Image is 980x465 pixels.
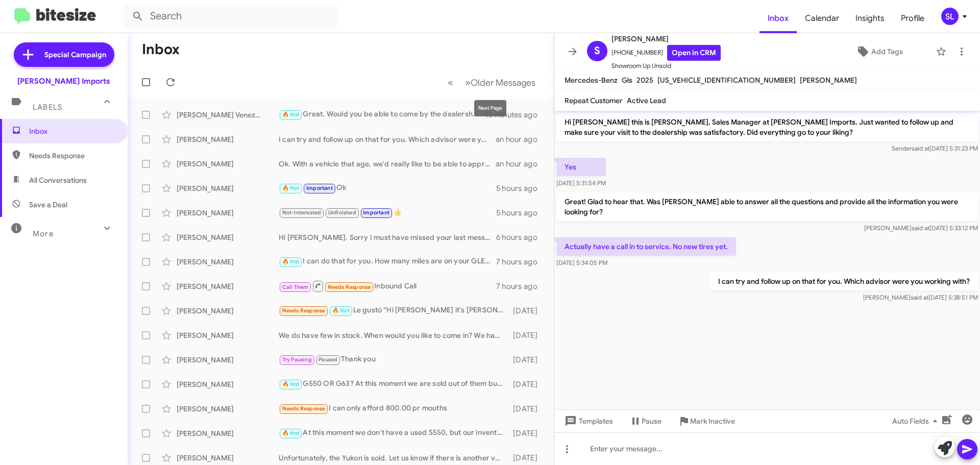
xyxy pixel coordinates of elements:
span: Templates [562,412,613,430]
span: Older Messages [471,77,535,88]
span: 2025 [636,76,653,85]
span: Showroom Up Unsold [611,61,721,71]
span: Try Pausing [282,356,312,363]
span: Repeat Customer [565,96,623,105]
a: Open in CRM [667,45,721,61]
span: Pause [642,412,661,430]
span: 🔥 Hot [282,111,300,118]
div: Thank you [279,354,508,365]
span: Paused [318,356,337,363]
span: Inbox [29,126,116,136]
input: Search [124,4,338,29]
span: Important [363,209,389,216]
button: Next [459,72,542,93]
span: [PERSON_NAME] [DATE] 5:33:12 PM [864,224,978,232]
span: 🔥 Hot [282,381,300,387]
div: Unfortunately, the Yukon is sold. Let us know if there is another vehicle that catches your eye. [279,453,508,463]
div: [PERSON_NAME] [177,183,279,193]
div: [PERSON_NAME] [177,257,279,267]
span: Sender [DATE] 5:31:23 PM [892,144,978,152]
span: Auto Fields [892,412,941,430]
div: an hour ago [496,159,546,169]
span: Needs Response [282,405,326,412]
div: [PERSON_NAME] Imports [17,76,110,86]
span: said at [911,293,928,301]
div: [PERSON_NAME] [177,232,279,242]
span: Needs Response [282,307,326,314]
span: 🔥 Hot [282,258,300,265]
span: S [594,43,600,59]
div: [DATE] [508,379,546,389]
div: [DATE] [508,330,546,340]
span: » [465,76,471,89]
button: Add Tags [826,42,931,61]
span: Labels [33,103,62,112]
div: [DATE] [508,355,546,365]
div: [DATE] [508,306,546,316]
div: 5 hours ago [496,208,546,218]
div: 7 hours ago [496,257,546,267]
span: Special Campaign [44,50,106,60]
div: [PERSON_NAME] [177,379,279,389]
div: [PERSON_NAME] [177,404,279,414]
div: Hi [PERSON_NAME]. Sorry I must have missed your last message. What kind of Chevy/GMC/Cadillac are... [279,232,496,242]
span: Mercedes-Benz [565,76,618,85]
span: Mark Inactive [690,412,735,430]
span: said at [912,224,929,232]
p: Yes [556,158,606,176]
a: Special Campaign [14,42,114,67]
div: [DATE] [508,404,546,414]
span: Call Them [282,284,309,290]
div: We do have few in stock. When would you like to come in? We have an opening [DATE] at 1:15pm or 5... [279,330,508,340]
div: 43 minutes ago [484,110,546,120]
div: I can try and follow up on that for you. Which advisor were you working with? [279,134,496,144]
span: 🔥 Hot [332,307,350,314]
div: 5 hours ago [496,183,546,193]
div: [PERSON_NAME] [177,330,279,340]
div: At this moment we don't have a used S550, but our inventory changes by the day. [279,427,508,439]
p: I can try and follow up on that for you. Which advisor were you working with? [710,272,978,290]
span: Save a Deal [29,200,67,210]
div: [PERSON_NAME] Venezuela [177,110,279,120]
div: an hour ago [496,134,546,144]
div: G550 OR G63? At this moment we are sold out of them but getting a white G550 next month. [279,378,508,390]
div: [PERSON_NAME] [177,159,279,169]
span: [PHONE_NUMBER] [611,45,721,61]
div: Ok. With a vehicle that age, we'd really like to be able to appraise it in person so that we can ... [279,159,496,169]
span: « [448,76,453,89]
div: I can only afford 800.00 pr mouths [279,403,508,414]
span: [DATE] 5:31:54 PM [556,179,606,187]
span: Profile [893,4,933,33]
div: [DATE] [508,428,546,438]
div: [PERSON_NAME] [177,428,279,438]
a: Calendar [797,4,847,33]
div: Great. Would you be able to come by the dealership some time in the next couple of days for a few... [279,109,484,120]
div: [PERSON_NAME] [177,355,279,365]
span: 🔥 Hot [282,430,300,436]
p: Actually have a call in to service. No new tires yet. [556,237,736,256]
div: [PERSON_NAME] [177,281,279,291]
div: Le gustó “Hi [PERSON_NAME] it's [PERSON_NAME] at [PERSON_NAME] Imports. I saw you've been in touc... [279,305,508,316]
span: Gls [622,76,632,85]
button: Mark Inactive [670,412,743,430]
nav: Page navigation example [442,72,542,93]
button: Templates [554,412,621,430]
span: Needs Response [29,151,116,161]
span: [PERSON_NAME] [611,33,721,45]
div: [PERSON_NAME] [177,208,279,218]
button: SL [933,8,969,25]
div: 6 hours ago [496,232,546,242]
span: Active Lead [627,96,666,105]
div: SL [941,8,959,25]
div: 👍 [279,207,496,218]
span: said at [912,144,929,152]
div: Inbound Call [279,280,496,292]
a: Inbox [759,4,797,33]
span: More [33,229,54,238]
a: Insights [847,4,893,33]
span: [US_VEHICLE_IDENTIFICATION_NUMBER] [657,76,796,85]
div: 7 hours ago [496,281,546,291]
div: [PERSON_NAME] [177,453,279,463]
